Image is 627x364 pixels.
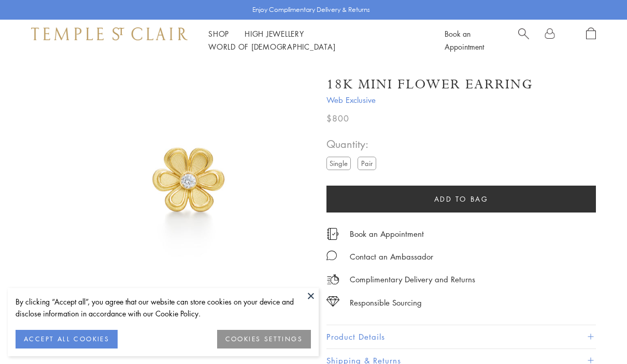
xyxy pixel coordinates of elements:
[350,273,475,286] p: Complimentary Delivery and Returns
[67,61,311,304] img: E18103-MINIFLWR
[326,186,596,213] button: Add to bag
[326,94,596,107] span: Web Exclusive
[326,157,351,170] label: Single
[518,27,529,53] a: Search
[326,273,339,286] img: icon_delivery.svg
[326,296,339,307] img: icon_sourcing.svg
[326,75,533,94] h1: 18K Mini Flower Earring
[208,41,335,52] a: World of [DEMOGRAPHIC_DATA]World of [DEMOGRAPHIC_DATA]
[326,325,596,348] button: Product Details
[326,112,349,125] span: $800
[326,135,380,153] span: Quantity:
[326,228,339,240] img: icon_appointment.svg
[326,250,337,261] img: MessageIcon-01_2.svg
[358,157,376,170] label: Pair
[350,228,424,239] a: Book an Appointment
[350,250,433,263] div: Contact an Ambassador
[16,296,311,320] div: By clicking “Accept all”, you agree that our website can store cookies on your device and disclos...
[245,28,304,39] a: High JewelleryHigh Jewellery
[31,27,188,40] img: Temple St. Clair
[252,5,370,15] p: Enjoy Complimentary Delivery & Returns
[208,28,229,39] a: ShopShop
[445,28,484,52] a: Book an Appointment
[217,330,311,348] button: COOKIES SETTINGS
[586,27,596,53] a: Open Shopping Bag
[16,330,118,348] button: ACCEPT ALL COOKIES
[208,27,421,53] nav: Main navigation
[434,193,489,205] span: Add to bag
[350,296,422,309] div: Responsible Sourcing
